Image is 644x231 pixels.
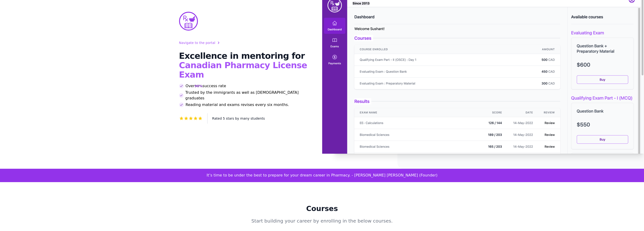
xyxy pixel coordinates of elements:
[179,51,305,61] span: Excellence in mentoring for
[179,204,465,213] h1: Courses
[179,60,307,79] span: Canadian Pharmacy License Exam
[186,102,289,108] span: Reading material and exams revises every six months.
[195,84,203,88] span: 90%
[179,40,215,45] span: Navigate to the portal
[179,218,465,224] p: Start building your career by enrolling in the below courses.
[179,12,198,31] img: PharmXellence Logo
[185,90,311,101] span: Trusted by the immigrants as well as [DEMOGRAPHIC_DATA] graduates
[186,83,226,89] span: Over success rate
[212,117,265,120] span: Rated 5 stars by many students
